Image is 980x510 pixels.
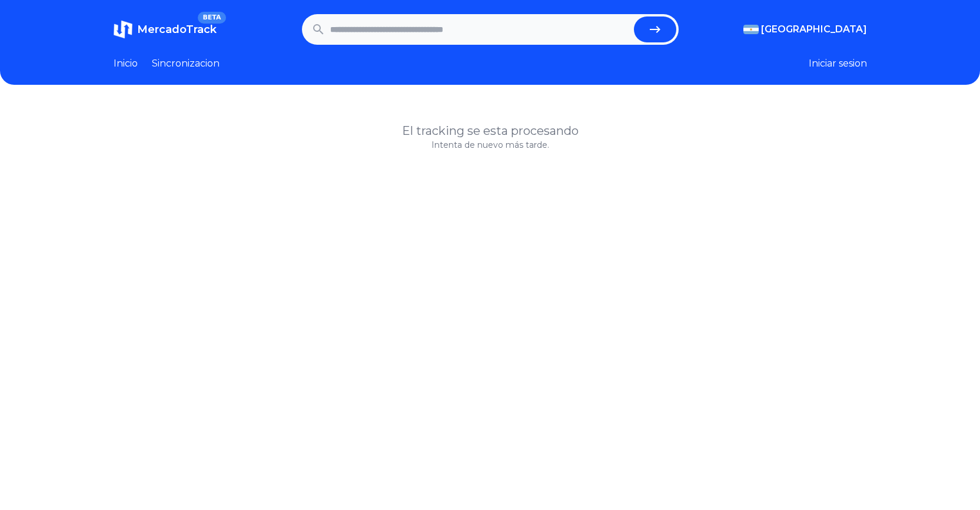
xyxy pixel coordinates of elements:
[743,22,867,37] button: [GEOGRAPHIC_DATA]
[152,57,220,71] a: Sincronizacion
[198,12,225,24] span: BETA
[114,20,217,39] a: MercadoTrackBETA
[114,20,132,39] img: MercadoTrack
[114,122,867,139] h1: El tracking se esta procesando
[114,139,867,151] p: Intenta de nuevo más tarde.
[809,57,867,71] button: Iniciar sesion
[743,25,759,34] img: Argentina
[761,22,867,37] span: [GEOGRAPHIC_DATA]
[137,23,217,36] span: MercadoTrack
[114,57,138,71] a: Inicio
